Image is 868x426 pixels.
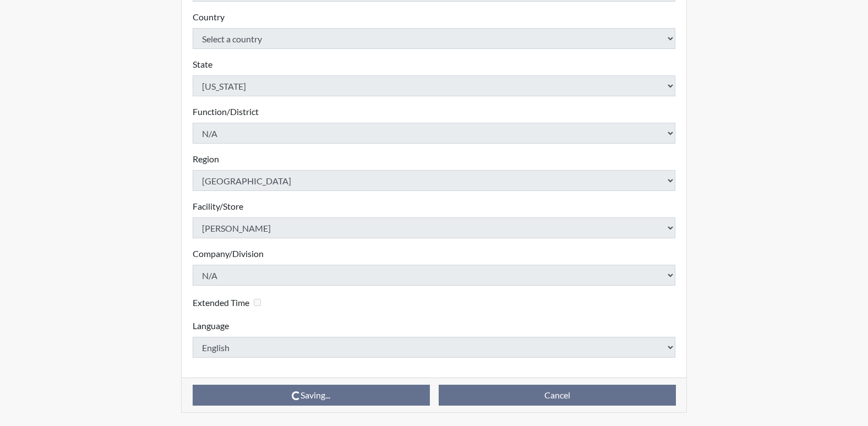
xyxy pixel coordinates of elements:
[193,200,243,213] label: Facility/Store
[193,385,430,406] button: Saving...
[193,105,259,118] label: Function/District
[193,294,265,310] div: Checking this box will provide the interviewee with an accomodation of extra time to answer each ...
[193,296,249,309] label: Extended Time
[193,10,225,24] label: Country
[193,319,229,332] label: Language
[193,247,264,260] label: Company/Division
[439,385,676,406] button: Cancel
[193,58,212,71] label: State
[193,152,219,166] label: Region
